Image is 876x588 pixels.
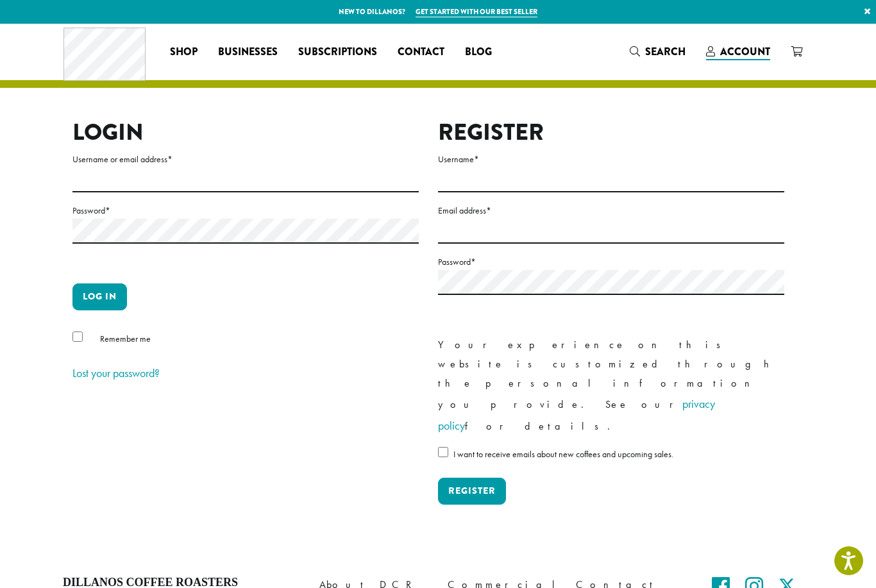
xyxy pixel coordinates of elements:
[465,44,492,60] span: Blog
[438,151,784,167] label: Username
[100,333,151,344] span: Remember me
[398,44,444,60] span: Contact
[160,42,208,62] a: Shop
[645,44,686,59] span: Search
[438,254,784,270] label: Password
[170,44,198,60] span: Shop
[438,478,506,505] button: Register
[720,44,770,59] span: Account
[438,447,448,457] input: I want to receive emails about new coffees and upcoming sales.
[438,203,784,219] label: Email address
[72,151,419,167] label: Username or email address
[72,283,127,310] button: Log in
[218,44,278,60] span: Businesses
[619,41,696,62] a: Search
[72,119,419,146] h2: Login
[438,335,784,437] p: Your experience on this website is customized through the personal information you provide. See o...
[438,396,715,433] a: privacy policy
[416,6,537,17] a: Get started with our best seller
[72,203,419,219] label: Password
[72,365,160,380] a: Lost your password?
[298,44,377,60] span: Subscriptions
[438,119,784,146] h2: Register
[453,448,673,460] span: I want to receive emails about new coffees and upcoming sales.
